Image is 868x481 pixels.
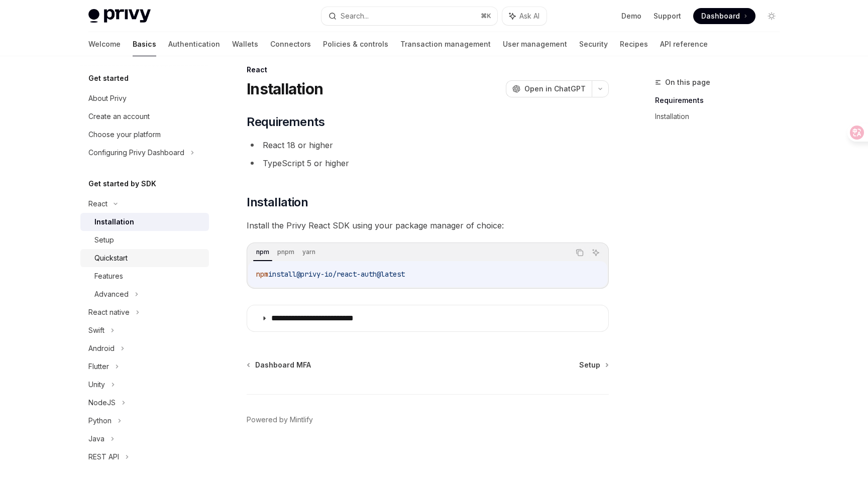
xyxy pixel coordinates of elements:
img: light logo [88,9,151,23]
h5: Get started [88,72,129,84]
div: Search... [341,10,369,22]
div: Swift [88,324,104,336]
li: TypeScript 5 or higher [247,156,609,170]
a: Setup [579,360,608,370]
a: User management [503,32,567,56]
a: Transaction management [400,32,491,56]
div: Quickstart [94,252,128,264]
div: REST API [88,451,119,463]
div: yarn [299,246,318,258]
span: On this page [665,76,710,88]
div: Python [88,415,112,427]
span: Ask AI [519,11,539,21]
a: Requirements [655,92,788,108]
span: Dashboard [701,11,740,21]
a: Welcome [88,32,121,56]
a: About Privy [80,89,209,107]
li: React 18 or higher [247,138,609,152]
div: pnpm [274,246,297,258]
span: install [268,270,296,279]
div: Features [94,270,123,282]
button: Ask AI [589,246,602,259]
button: Ask AI [502,7,547,25]
div: NodeJS [88,397,116,409]
a: Choose your platform [80,126,209,144]
a: Quickstart [80,249,209,267]
div: React [88,198,107,210]
a: API reference [660,32,708,56]
button: Search...⌘K [321,7,497,25]
a: Recipes [620,32,648,56]
div: Unity [88,379,105,391]
a: Policies & controls [323,32,388,56]
a: Installation [655,108,788,125]
div: Choose your platform [88,129,161,141]
a: Powered by Mintlify [247,415,313,425]
a: Wallets [232,32,258,56]
div: Android [88,342,115,354]
span: Open in ChatGPT [524,84,586,94]
div: React [247,65,609,75]
span: npm [256,270,268,279]
a: Authentication [168,32,220,56]
div: Java [88,433,104,445]
a: Demo [621,11,641,21]
div: React native [88,306,130,318]
div: Installation [94,216,134,228]
button: Open in ChatGPT [506,80,592,97]
div: Create an account [88,110,150,123]
h5: Get started by SDK [88,178,156,190]
a: Setup [80,231,209,249]
a: Basics [133,32,156,56]
a: Connectors [270,32,311,56]
div: Setup [94,234,114,246]
span: Dashboard MFA [255,360,311,370]
a: Dashboard MFA [248,360,311,370]
a: Installation [80,213,209,231]
span: Requirements [247,114,324,130]
span: Install the Privy React SDK using your package manager of choice: [247,218,609,232]
span: Installation [247,194,308,210]
button: Copy the contents from the code block [573,246,586,259]
span: ⌘ K [481,12,491,20]
div: Advanced [94,288,129,300]
div: About Privy [88,92,127,104]
h1: Installation [247,80,323,98]
div: Flutter [88,360,109,373]
span: Setup [579,360,600,370]
button: Toggle dark mode [764,8,780,24]
a: Create an account [80,107,209,126]
a: Support [654,11,681,21]
div: npm [253,246,272,258]
a: Dashboard [693,8,755,24]
div: Configuring Privy Dashboard [88,147,184,159]
a: Features [80,267,209,285]
span: @privy-io/react-auth@latest [296,270,405,279]
a: Security [579,32,608,56]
